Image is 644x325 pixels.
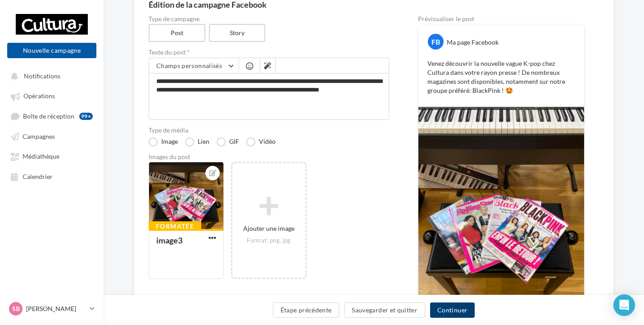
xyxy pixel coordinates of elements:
[23,173,53,180] span: Calendrier
[7,300,96,317] a: SB [PERSON_NAME]
[427,59,575,95] p: Venez découvrir la nouvelle vague K-pop chez Cultura dans votre rayon presse ! De nombreux magazi...
[149,127,389,133] label: Type de média
[149,154,389,160] div: Images du post
[156,62,222,69] span: Champs personnalisés
[23,133,55,140] span: Campagnes
[185,137,209,146] label: Lien
[149,24,205,42] label: Post
[149,221,201,231] div: Formatée
[149,49,389,55] label: Texte du post *
[5,168,98,184] a: Calendrier
[5,128,98,144] a: Campagnes
[23,92,55,100] span: Opérations
[79,113,93,120] div: 99+
[26,304,86,313] p: [PERSON_NAME]
[430,302,475,318] button: Continuer
[7,43,96,58] button: Nouvelle campagne
[149,0,599,9] div: Édition de la campagne Facebook
[5,87,98,104] a: Opérations
[149,137,178,146] label: Image
[344,302,425,318] button: Sauvegarder et quitter
[5,68,95,84] button: Notifications
[24,72,60,80] span: Notifications
[156,235,182,245] div: image3
[5,148,98,164] a: Médiathèque
[149,16,389,22] label: Type de campagne
[23,112,74,120] span: Boîte de réception
[5,108,98,124] a: Boîte de réception99+
[12,304,20,313] span: SB
[428,34,444,50] div: FB
[246,137,276,146] label: Vidéo
[273,302,340,318] button: Étape précédente
[23,153,59,160] span: Médiathèque
[217,137,239,146] label: GIF
[418,16,585,22] div: Prévisualiser le post
[209,24,266,42] label: Story
[447,38,499,47] div: Ma page Facebook
[613,294,635,316] div: Open Intercom Messenger
[149,58,239,73] button: Champs personnalisés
